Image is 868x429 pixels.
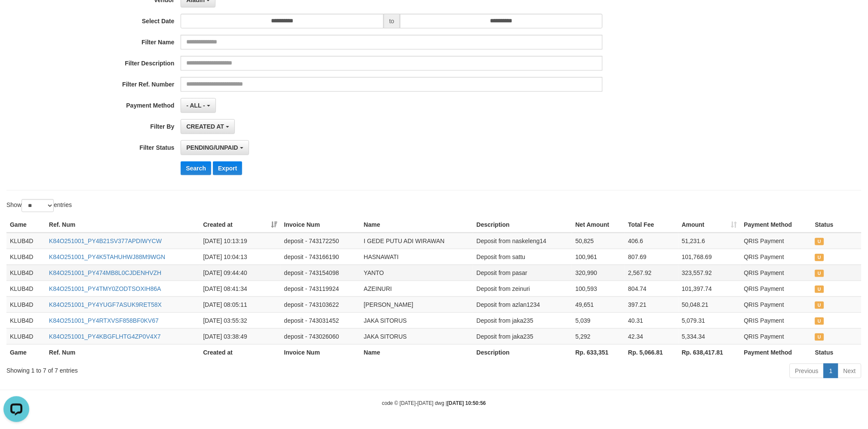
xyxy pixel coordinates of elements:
td: JAKA SITORUS [360,312,473,328]
td: deposit - 743172250 [281,233,360,249]
td: QRIS Payment [741,265,812,281]
th: Payment Method [741,344,812,360]
button: CREATED AT [181,119,235,134]
span: CREATED AT [186,123,224,130]
td: 5,079.31 [678,312,741,328]
td: [PERSON_NAME] [360,296,473,312]
a: K84O251001_PY4TMY0ZODTSOXIH86A [49,285,161,292]
td: 5,039 [572,312,625,328]
span: UNPAID [815,238,824,245]
a: K84O251001_PY4RTXVSF858BF0KV67 [49,317,159,324]
td: KLUB4D [6,296,46,312]
td: deposit - 743119924 [281,281,360,296]
td: 5,334.34 [678,328,741,344]
th: Description [473,217,572,233]
td: I GEDE PUTU ADI WIRAWAN [360,233,473,249]
td: 406.6 [625,233,679,249]
td: AZEINURI [360,281,473,296]
td: Deposit from pasar [473,265,572,281]
span: UNPAID [815,302,824,309]
th: Ref. Num [46,217,200,233]
button: Search [181,161,211,175]
td: Deposit from zeinuri [473,281,572,296]
td: Deposit from jaka235 [473,312,572,328]
td: 100,593 [572,281,625,296]
td: 101,397.74 [678,281,741,296]
td: deposit - 743154098 [281,265,360,281]
td: KLUB4D [6,249,46,265]
td: [DATE] 08:41:34 [200,281,280,296]
th: Net Amount [572,217,625,233]
td: deposit - 743166190 [281,249,360,265]
th: Amount: activate to sort column ascending [678,217,741,233]
td: [DATE] 08:05:11 [200,296,280,312]
td: 51,231.6 [678,233,741,249]
th: Status [812,344,862,360]
td: 101,768.69 [678,249,741,265]
td: deposit - 743026060 [281,328,360,344]
td: 42.34 [625,328,679,344]
td: [DATE] 09:44:40 [200,265,280,281]
td: [DATE] 03:55:32 [200,312,280,328]
td: QRIS Payment [741,233,812,249]
th: Rp. 633,351 [572,344,625,360]
div: Showing 1 to 7 of 7 entries [6,363,355,375]
a: Next [838,364,862,378]
td: 804.74 [625,281,679,296]
th: Payment Method [741,217,812,233]
td: 50,048.21 [678,296,741,312]
td: QRIS Payment [741,296,812,312]
select: Showentries [22,199,54,212]
th: Name [360,344,473,360]
label: Show entries [6,199,72,212]
strong: [DATE] 10:50:56 [447,401,486,407]
td: KLUB4D [6,328,46,344]
a: K84O251001_PY4KBGFLHTG4ZP0V4X7 [49,333,161,340]
td: QRIS Payment [741,249,812,265]
span: PENDING/UNPAID [186,144,238,151]
span: UNPAID [815,270,824,277]
td: Deposit from sattu [473,249,572,265]
td: Deposit from naskeleng14 [473,233,572,249]
span: - ALL - [186,102,205,109]
span: to [384,14,400,28]
small: code © [DATE]-[DATE] dwg | [382,401,486,407]
th: Ref. Num [46,344,200,360]
button: PENDING/UNPAID [181,140,249,155]
th: Invoice Num [281,344,360,360]
th: Rp. 5,066.81 [625,344,679,360]
span: UNPAID [815,286,824,293]
td: 49,651 [572,296,625,312]
td: QRIS Payment [741,312,812,328]
td: 2,567.92 [625,265,679,281]
td: deposit - 743031452 [281,312,360,328]
th: Game [6,217,46,233]
a: K84O251001_PY474MB8L0CJDENHVZH [49,269,161,276]
button: Open LiveChat chat widget [3,3,29,29]
a: K84O251001_PY4YUGF7ASUK9RET58X [49,301,162,308]
td: KLUB4D [6,265,46,281]
a: 1 [824,364,838,378]
td: QRIS Payment [741,328,812,344]
th: Total Fee [625,217,679,233]
td: 323,557.92 [678,265,741,281]
th: Status [812,217,862,233]
th: Description [473,344,572,360]
td: Deposit from jaka235 [473,328,572,344]
td: 100,961 [572,249,625,265]
a: K84O251001_PY4B21SV377APDIWYCW [49,238,162,244]
td: 320,990 [572,265,625,281]
td: KLUB4D [6,281,46,296]
td: QRIS Payment [741,281,812,296]
th: Created at [200,344,280,360]
span: UNPAID [815,318,824,325]
td: JAKA SITORUS [360,328,473,344]
td: [DATE] 03:38:49 [200,328,280,344]
td: 40.31 [625,312,679,328]
a: Previous [790,364,824,378]
td: deposit - 743103622 [281,296,360,312]
td: HASNAWATI [360,249,473,265]
td: [DATE] 10:13:19 [200,233,280,249]
th: Name [360,217,473,233]
a: K84O251001_PY4K5TAHUHWJ88M9WGN [49,253,166,260]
